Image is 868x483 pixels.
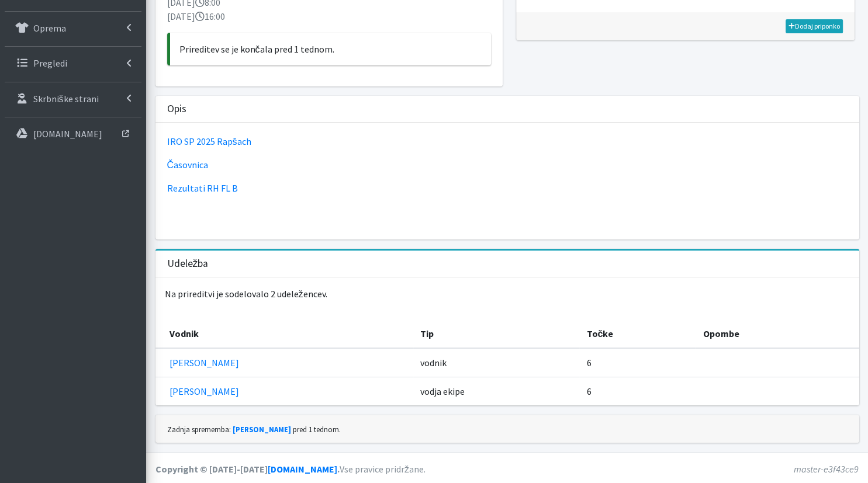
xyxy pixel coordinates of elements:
p: Oprema [33,22,66,34]
a: IRO SP 2025 Rapšach [167,135,251,147]
em: master-e3f43ce9 [794,463,859,475]
th: Vodnik [155,319,413,348]
td: 6 [579,348,696,377]
p: [DOMAIN_NAME] [33,128,102,140]
a: [DOMAIN_NAME] [5,122,141,145]
th: Opombe [696,319,859,348]
td: 6 [579,377,696,405]
th: Tip [413,319,580,348]
a: Dodaj priponko [786,19,843,33]
h3: Opis [167,103,186,115]
td: vodja ekipe [413,377,580,405]
a: [DOMAIN_NAME] [268,463,337,475]
a: Oprema [5,16,141,40]
a: Časovnica [167,159,209,171]
p: Prireditev se je končala pred 1 tednom. [179,42,482,56]
p: Pregledi [33,57,67,69]
a: Skrbniške strani [5,87,141,110]
p: Na prireditvi je sodelovalo 2 udeležencev. [155,277,859,310]
a: [PERSON_NAME] [233,425,291,434]
a: Pregledi [5,51,141,75]
td: vodnik [413,348,580,377]
strong: Copyright © [DATE]-[DATE] . [155,463,340,475]
h3: Udeležba [167,258,209,270]
a: [PERSON_NAME] [170,385,239,397]
th: Točke [579,319,696,348]
small: Zadnja sprememba: pred 1 tednom. [167,425,341,434]
p: Skrbniške strani [33,93,99,105]
a: [PERSON_NAME] [170,357,239,369]
a: Rezultati RH FL B [167,182,238,194]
